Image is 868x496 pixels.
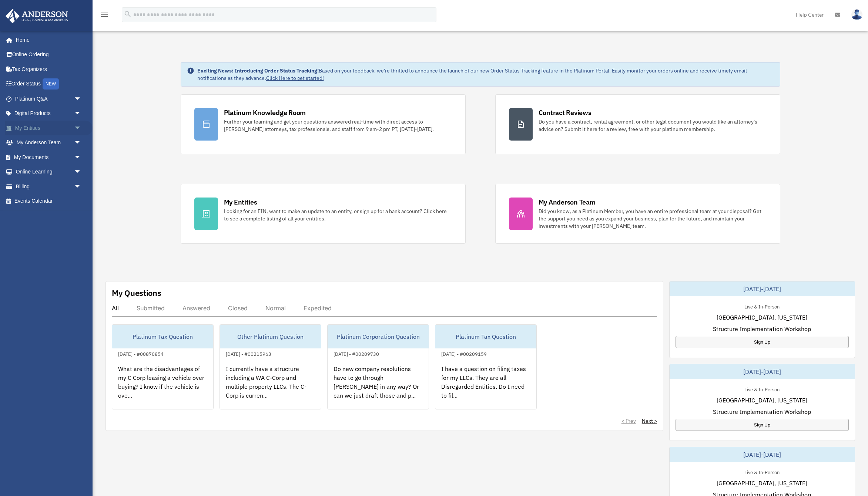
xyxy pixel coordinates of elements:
[304,304,332,312] div: Expedited
[5,121,93,135] a: My Entitiesarrow_drop_down
[265,304,286,312] div: Normal
[3,9,70,23] img: Anderson Advisors Platinum Portal
[328,325,429,348] div: Platinum Corporation Question
[5,135,93,150] a: My Anderson Teamarrow_drop_down
[717,396,807,405] span: [GEOGRAPHIC_DATA], [US_STATE]
[224,108,306,117] div: Platinum Knowledge Room
[670,364,855,379] div: [DATE]-[DATE]
[670,281,855,296] div: [DATE]-[DATE]
[435,325,536,348] div: Platinum Tax Question
[197,67,774,82] div: Based on your feedback, we're thrilled to announce the launch of our new Order Status Tracking fe...
[219,324,321,409] a: Other Platinum Question[DATE] - #00215963I currently have a structure including a WA C-Corp and m...
[5,194,93,209] a: Events Calendar
[112,350,170,357] div: [DATE] - #00870854
[851,9,862,20] img: User Pic
[220,350,277,357] div: [DATE] - #00215963
[220,325,321,348] div: Other Platinum Question
[327,324,429,409] a: Platinum Corporation Question[DATE] - #00209730Do new company resolutions have to go through [PER...
[5,62,93,77] a: Tax Organizers
[717,313,807,322] span: [GEOGRAPHIC_DATA], [US_STATE]
[100,10,109,19] i: menu
[74,121,89,136] span: arrow_drop_down
[74,106,89,121] span: arrow_drop_down
[435,350,493,357] div: [DATE] - #00209159
[539,198,596,207] div: My Anderson Team
[137,304,165,312] div: Submitted
[197,67,319,74] strong: Exciting News: Introducing Order Status Tracking!
[435,324,537,409] a: Platinum Tax Question[DATE] - #00209159I have a question on filing taxes for my LLCs. They are al...
[228,304,248,312] div: Closed
[224,207,452,222] div: Looking for an EIN, want to make an update to an entity, or sign up for a bank account? Click her...
[676,419,849,431] a: Sign Up
[112,324,214,409] a: Platinum Tax Question[DATE] - #00870854What are the disadvantages of my C Corp leasing a vehicle ...
[717,479,807,487] span: [GEOGRAPHIC_DATA], [US_STATE]
[74,150,89,165] span: arrow_drop_down
[539,118,767,133] div: Do you have a contract, rental agreement, or other legal document you would like an attorney's ad...
[5,150,93,165] a: My Documentsarrow_drop_down
[5,165,93,179] a: Online Learningarrow_drop_down
[74,91,89,107] span: arrow_drop_down
[713,324,811,333] span: Structure Implementation Workshop
[5,106,93,121] a: Digital Productsarrow_drop_down
[738,385,785,393] div: Live & In-Person
[5,77,93,92] a: Order StatusNEW
[670,447,855,462] div: [DATE]-[DATE]
[5,47,93,62] a: Online Ordering
[328,350,385,357] div: [DATE] - #00209730
[112,304,119,312] div: All
[74,179,89,194] span: arrow_drop_down
[74,165,89,180] span: arrow_drop_down
[266,75,324,81] a: Click Here to get started!
[220,358,321,416] div: I currently have a structure including a WA C-Corp and multiple property LLCs. The C-Corp is curr...
[738,302,785,310] div: Live & In-Person
[5,91,93,106] a: Platinum Q&Aarrow_drop_down
[642,417,657,425] a: Next >
[738,468,785,476] div: Live & In-Person
[112,287,161,298] div: My Questions
[5,33,89,47] a: Home
[182,304,210,312] div: Answered
[43,78,59,90] div: NEW
[676,336,849,348] a: Sign Up
[112,358,213,416] div: What are the disadvantages of my C Corp leasing a vehicle over buying? I know if the vehicle is o...
[181,184,466,244] a: My Entities Looking for an EIN, want to make an update to an entity, or sign up for a bank accoun...
[224,118,452,133] div: Further your learning and get your questions answered real-time with direct access to [PERSON_NAM...
[181,94,466,154] a: Platinum Knowledge Room Further your learning and get your questions answered real-time with dire...
[713,407,811,416] span: Structure Implementation Workshop
[495,184,780,244] a: My Anderson Team Did you know, as a Platinum Member, you have an entire professional team at your...
[328,358,429,416] div: Do new company resolutions have to go through [PERSON_NAME] in any way? Or can we just draft thos...
[495,94,780,154] a: Contract Reviews Do you have a contract, rental agreement, or other legal document you would like...
[5,179,93,194] a: Billingarrow_drop_down
[539,207,767,230] div: Did you know, as a Platinum Member, you have an entire professional team at your disposal? Get th...
[539,108,591,117] div: Contract Reviews
[100,13,109,19] a: menu
[74,135,89,151] span: arrow_drop_down
[124,10,132,18] i: search
[112,325,213,348] div: Platinum Tax Question
[224,198,257,207] div: My Entities
[435,358,536,416] div: I have a question on filing taxes for my LLCs. They are all Disregarded Entities. Do I need to fi...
